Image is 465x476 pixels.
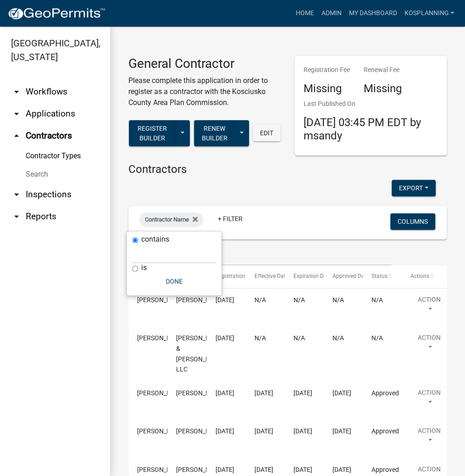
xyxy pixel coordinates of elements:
[176,389,225,397] span: Oscar Garcia Jr
[304,65,350,75] p: Registration Fee
[293,466,312,473] span: 10/10/2026
[215,334,234,342] span: 10/11/2025
[364,82,402,95] h4: Missing
[292,5,317,22] a: Home
[11,189,22,200] i: arrow_drop_down
[364,65,402,75] p: Renewal Fee
[304,116,421,142] span: [DATE] 03:45 PM EDT by msandy
[129,120,176,146] button: Register Builder
[137,466,186,473] span: Elizabeth Parker
[255,466,273,473] span: 10/10/2025
[176,296,225,304] span: KIM DERF
[11,86,22,97] i: arrow_drop_down
[215,273,258,279] span: Registration Date
[332,334,344,342] span: N/A
[332,427,351,435] span: 10/10/2025
[371,427,399,435] span: Approved
[410,273,429,279] span: Actions
[11,108,22,119] i: arrow_drop_down
[128,56,281,72] h3: General Contractor
[371,296,383,304] span: N/A
[215,466,234,473] span: 10/10/2025
[11,130,22,141] i: arrow_drop_up
[210,210,250,227] a: + Filter
[410,333,448,356] button: Action
[215,427,234,435] span: 10/10/2025
[285,266,324,288] datatable-header-cell: Expiration Date
[137,296,186,304] span: KIM DERF
[304,82,350,95] h4: Missing
[324,266,363,288] datatable-header-cell: Approved Date
[293,334,305,342] span: N/A
[371,334,383,342] span: N/A
[176,334,225,373] span: Dailey & Dailey LLC
[332,389,351,397] span: 10/10/2025
[410,388,448,411] button: Action
[137,334,186,342] span: John Dailey
[332,296,344,304] span: N/A
[293,296,305,304] span: N/A
[255,427,273,435] span: 10/10/2025
[137,427,186,435] span: Michelle Frost
[176,427,225,435] span: Michelle Frost
[332,466,351,473] span: 10/10/2025
[194,120,235,146] button: Renew Builder
[255,334,266,342] span: N/A
[11,211,22,222] i: arrow_drop_down
[402,266,441,288] datatable-header-cell: Actions
[293,389,312,397] span: 10/10/2026
[253,125,281,141] button: Edit
[141,236,169,243] label: contains
[345,5,400,22] a: My Dashboard
[363,266,402,288] datatable-header-cell: Status
[332,273,369,279] span: Approved Date
[255,389,273,397] span: 10/10/2025
[128,163,447,176] h4: Contractors
[145,216,189,223] span: Contractor Name
[390,213,435,230] button: Columns
[371,466,399,473] span: Approved
[410,295,448,318] button: Action
[245,266,284,288] datatable-header-cell: Effective Date
[392,180,436,196] button: Export
[304,99,437,109] p: Last Published On
[128,247,391,266] input: Search for contractors
[371,273,387,279] span: Status
[215,296,234,304] span: 10/11/2025
[255,296,266,304] span: N/A
[293,427,312,435] span: 10/10/2026
[215,389,234,397] span: 10/10/2025
[255,273,288,279] span: Effective Date
[293,273,332,279] span: Expiration Date
[206,266,245,288] datatable-header-cell: Registration Date
[137,389,186,397] span: Oscar Garcia
[410,426,448,449] button: Action
[132,273,216,289] button: Done
[128,75,281,108] p: Please complete this application in order to register as a contractor with the Kosciusko County A...
[141,264,147,271] label: is
[317,5,345,22] a: Admin
[400,5,458,22] a: kosplanning
[371,389,399,397] span: Approved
